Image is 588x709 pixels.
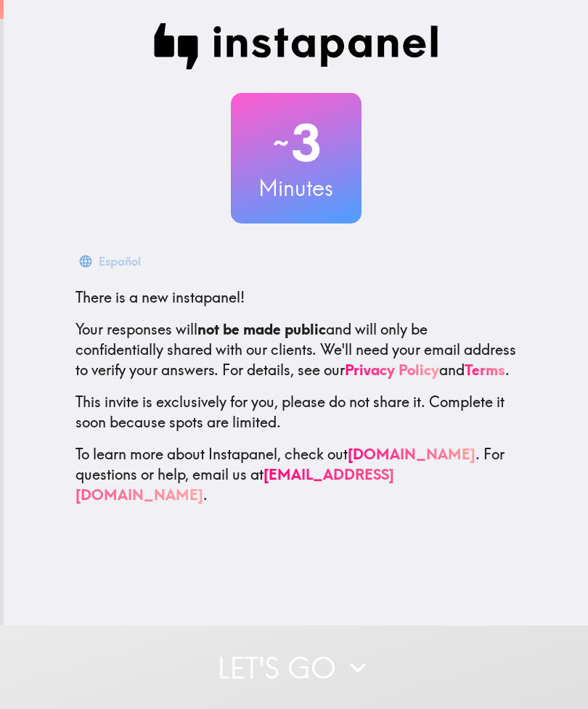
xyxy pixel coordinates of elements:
a: [DOMAIN_NAME] [348,445,475,463]
div: Español [99,251,141,271]
p: To learn more about Instapanel, check out . For questions or help, email us at . [75,444,517,505]
a: Terms [465,361,505,379]
span: There is a new instapanel! [75,288,245,306]
h3: Minutes [231,173,362,203]
h2: 3 [231,113,362,173]
b: not be made public [197,320,326,338]
button: Español [75,247,147,276]
p: This invite is exclusively for you, please do not share it. Complete it soon because spots are li... [75,392,517,433]
a: Privacy Policy [345,361,439,379]
p: Your responses will and will only be confidentially shared with our clients. We'll need your emai... [75,319,517,380]
a: [EMAIL_ADDRESS][DOMAIN_NAME] [75,465,394,504]
img: Instapanel [154,23,438,70]
span: ~ [271,121,291,165]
